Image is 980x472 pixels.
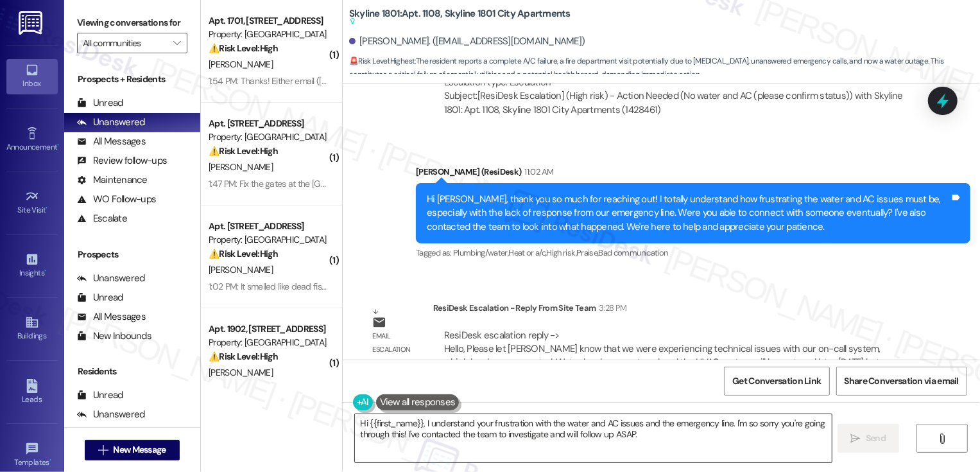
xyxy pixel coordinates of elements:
span: • [46,204,48,213]
span: Share Conversation via email [845,374,959,388]
div: All Messages [77,135,146,148]
div: [PERSON_NAME] (ResiDesk) [416,165,970,183]
div: Unanswered [77,408,145,421]
button: Share Conversation via email [836,367,967,396]
div: Unread [77,96,123,110]
span: • [49,456,51,465]
div: Prospects + Residents [64,73,200,86]
div: Maintenance [77,173,148,187]
div: Property: [GEOGRAPHIC_DATA] [209,336,327,349]
span: [PERSON_NAME] [209,367,273,378]
span: [PERSON_NAME] [209,58,273,70]
div: New Inbounds [77,329,151,343]
strong: ⚠️ Risk Level: High [209,351,278,362]
button: New Message [85,440,180,460]
a: Site Visit • [6,186,58,220]
button: Get Conversation Link [724,367,829,396]
textarea: Hi {{first_name}}, I understand your frustration with the water and AC issues and the emergency l... [355,414,832,462]
span: Get Conversation Link [732,374,821,388]
a: Leads [6,375,58,410]
div: Property: [GEOGRAPHIC_DATA] [209,130,327,144]
span: [PERSON_NAME] [209,161,273,173]
div: ResiDesk Escalation - Reply From Site Team [433,301,916,319]
div: Hi [PERSON_NAME], thank you so much for reaching out! I totally understand how frustrating the wa... [427,193,950,234]
div: Subject: [ResiDesk Escalation] (High risk) - Action Needed (No water and AC (please confirm statu... [444,89,906,117]
button: Send [838,424,900,453]
span: New Message [113,443,166,457]
strong: 🚨 Risk Level: Highest [349,56,415,66]
div: Escalate [77,212,127,225]
div: Unanswered [77,116,145,129]
div: Residents [64,365,200,378]
span: • [44,267,46,275]
div: Apt. [STREET_ADDRESS] [209,117,327,130]
span: : The resident reports a complete A/C failure, a fire department visit potentially due to [MEDICA... [349,55,980,82]
div: Email escalation reply [372,329,422,371]
b: Skyline 1801: Apt. 1108, Skyline 1801 City Apartments [349,7,571,28]
span: Heat or a/c , [508,247,546,258]
a: Insights • [6,249,58,283]
a: Inbox [6,59,58,94]
div: Prospects [64,248,200,261]
i:  [938,433,947,444]
div: 1:47 PM: Fix the gates at the [GEOGRAPHIC_DATA] [209,178,393,189]
span: Bad communication [599,247,668,258]
div: Unanswered [77,272,145,285]
div: Apt. [STREET_ADDRESS] [209,220,327,233]
div: Unread [77,389,123,402]
span: • [57,141,59,150]
img: ResiDesk Logo [19,11,45,35]
span: Plumbing/water , [453,247,508,258]
div: ResiDesk escalation reply -> Hello, Please let [PERSON_NAME] know that we were experiencing techn... [444,329,881,369]
i:  [173,38,180,48]
span: Send [866,432,886,445]
input: All communities [83,33,167,53]
span: [PERSON_NAME] [209,264,273,275]
div: 3:28 PM [596,301,627,315]
i:  [851,433,861,444]
div: Property: [GEOGRAPHIC_DATA] [209,233,327,247]
label: Viewing conversations for [77,13,187,33]
strong: ⚠️ Risk Level: High [209,42,278,54]
strong: ⚠️ Risk Level: High [209,145,278,157]
div: Unread [77,291,123,304]
div: 11:02 AM [522,165,554,179]
div: Review follow-ups [77,154,167,168]
div: WO Follow-ups [77,193,156,206]
div: Property: [GEOGRAPHIC_DATA] [209,28,327,41]
div: Tagged as: [416,243,970,262]
div: [PERSON_NAME]. ([EMAIL_ADDRESS][DOMAIN_NAME]) [349,35,585,48]
a: Buildings [6,311,58,346]
div: Apt. 1701, [STREET_ADDRESS] [209,14,327,28]
span: Praise , [576,247,598,258]
div: All Messages [77,310,146,324]
i:  [98,445,108,455]
div: Apt. 1902, [STREET_ADDRESS] [209,322,327,336]
strong: ⚠️ Risk Level: High [209,248,278,259]
div: 1:54 PM: Thanks! Either email ([EMAIL_ADDRESS][DOMAIN_NAME]) or [PHONE_NUMBER] [209,75,537,87]
span: High risk , [547,247,577,258]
